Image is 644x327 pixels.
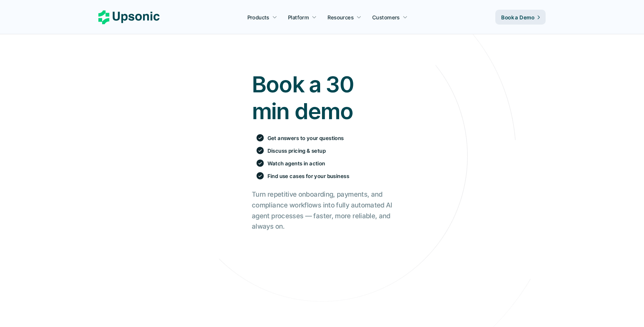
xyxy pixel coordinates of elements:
[252,71,392,124] h1: Book a 30 min demo
[252,189,392,232] h2: Turn repetitive onboarding, payments, and compliance workflows into fully automated AI agent proc...
[268,134,344,142] p: Get answers to your questions
[288,13,309,21] p: Platform
[372,13,400,21] p: Customers
[268,147,326,155] p: Discuss pricing & setup
[268,159,325,167] p: Watch agents in action
[501,13,534,21] p: Book a Demo
[495,10,546,25] a: Book a Demo
[243,10,282,24] a: Products
[247,13,269,21] p: Products
[268,172,349,180] p: Find use cases for your business
[328,13,354,21] p: Resources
